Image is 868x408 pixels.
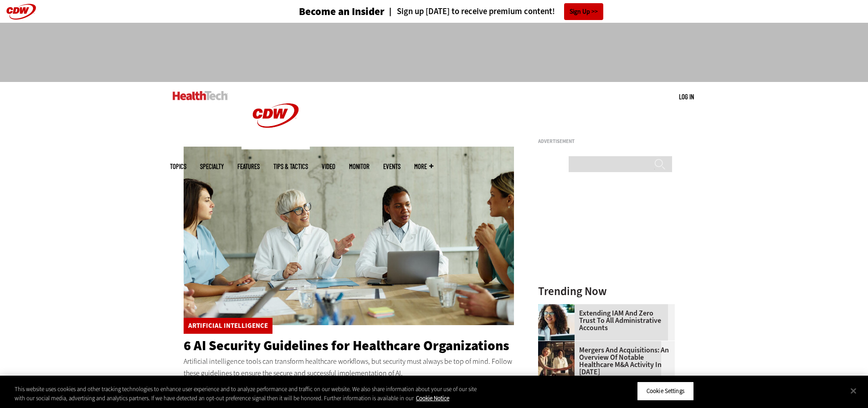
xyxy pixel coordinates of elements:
[268,32,600,73] iframe: advertisement
[322,163,335,170] a: Video
[241,142,310,152] a: CDW
[184,337,509,355] a: 6 AI Security Guidelines for Healthcare Organizations
[679,92,694,102] div: User menu
[538,347,669,376] a: Mergers and Acquisitions: An Overview of Notable Healthcare M&A Activity in [DATE]
[385,7,555,16] a: Sign up [DATE] to receive premium content!
[265,6,385,17] a: Become an Insider
[637,382,694,401] button: Cookie Settings
[679,92,694,101] a: Log in
[273,163,308,170] a: Tips & Tactics
[538,304,579,311] a: Administrative assistant
[299,6,385,17] h3: Become an Insider
[184,147,514,325] img: Doctors meeting in the office
[843,381,863,401] button: Close
[188,322,268,329] a: Artificial Intelligence
[414,163,433,170] span: More
[564,3,603,20] a: Sign Up
[538,341,579,348] a: business leaders shake hands in conference room
[15,385,478,403] div: This website uses cookies and other tracking technologies to enhance user experience and to analy...
[416,394,449,402] a: More information about your privacy
[349,163,370,170] a: MonITor
[237,163,260,170] a: Features
[538,310,669,331] a: Extending IAM and Zero Trust to All Administrative Accounts
[200,163,224,170] span: Specialty
[538,286,675,297] h3: Trending Now
[538,304,575,341] img: Administrative assistant
[538,341,575,377] img: business leaders shake hands in conference room
[173,91,228,100] img: Home
[538,148,675,261] iframe: advertisement
[241,82,310,149] img: Home
[184,356,514,379] p: Artificial intelligence tools can transform healthcare workflows, but security must always be top...
[383,163,401,170] a: Events
[170,163,186,170] span: Topics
